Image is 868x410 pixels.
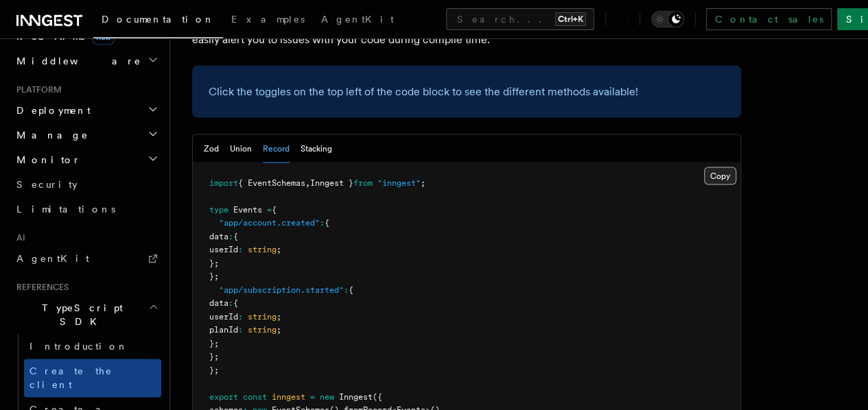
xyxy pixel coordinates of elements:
span: ; [277,312,281,322]
span: userId [209,245,238,254]
span: Monitor [11,153,81,167]
button: Union [230,135,252,163]
span: : [238,312,243,322]
span: { [349,285,353,295]
span: Manage [11,128,89,142]
span: AgentKit [16,253,89,264]
span: Deployment [11,104,91,117]
button: Zod [204,135,219,163]
span: Security [16,179,78,190]
kbd: Ctrl+K [555,12,586,26]
button: Stacking [301,135,332,163]
span: Limitations [16,204,115,215]
span: inngest [272,392,305,402]
span: ; [421,178,425,188]
span: }; [209,258,219,268]
span: = [267,205,272,215]
a: AgentKit [11,246,161,271]
span: { [233,298,238,308]
span: "inngest" [377,178,421,188]
span: import [209,178,238,188]
span: Middleware [11,54,141,68]
span: Create the client [30,365,113,390]
span: AI [11,232,25,243]
span: }; [209,352,219,361]
a: Introduction [24,334,161,359]
span: AgentKit [321,14,394,25]
span: : [238,325,243,335]
span: References [11,282,69,293]
span: { [233,232,238,241]
span: Platform [11,84,62,95]
span: const [243,392,267,402]
span: }; [209,272,219,281]
span: : [228,232,233,241]
span: Inngest [339,392,373,402]
span: ; [277,245,281,254]
span: type [209,205,228,215]
button: Toggle dark mode [651,11,684,27]
span: Introduction [30,341,128,352]
span: export [209,392,238,402]
span: Inngest } [310,178,353,188]
span: { [325,218,329,228]
span: Documentation [102,14,215,25]
span: ; [277,325,281,335]
span: ({ [373,392,382,402]
span: TypeScript SDK [11,301,148,328]
span: "app/subscription.started" [219,285,344,295]
span: string [248,325,277,335]
a: Documentation [93,4,223,38]
span: = [310,392,315,402]
span: string [248,312,277,322]
p: Click the toggles on the top left of the code block to see the different methods available! [209,82,725,101]
button: Deployment [11,98,161,123]
span: }; [209,365,219,375]
button: Middleware [11,49,161,73]
button: Monitor [11,147,161,172]
span: { [272,205,277,215]
span: : [228,298,233,308]
span: planId [209,325,238,335]
span: new [320,392,334,402]
button: TypeScript SDK [11,296,161,334]
span: data [209,298,228,308]
span: }; [209,339,219,348]
a: Security [11,172,161,197]
span: from [353,178,373,188]
a: Limitations [11,197,161,221]
button: Copy [704,167,736,185]
a: Examples [223,4,313,37]
span: userId [209,312,238,322]
span: { EventSchemas [238,178,305,188]
a: Create the client [24,359,161,397]
span: : [320,218,325,228]
button: Record [263,135,290,163]
span: : [238,245,243,254]
span: "app/account.created" [219,218,320,228]
a: AgentKit [313,4,402,37]
button: Search...Ctrl+K [446,8,594,30]
span: : [344,285,349,295]
span: , [305,178,310,188]
span: string [248,245,277,254]
a: Contact sales [706,8,832,30]
span: Examples [231,14,305,25]
span: data [209,232,228,241]
button: Manage [11,123,161,147]
span: Events [233,205,262,215]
